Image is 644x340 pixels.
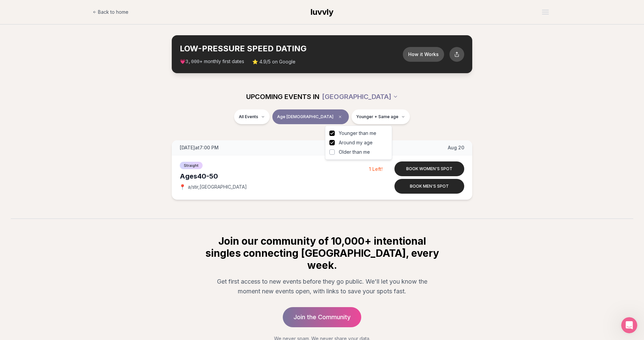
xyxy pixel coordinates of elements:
[311,7,333,17] span: luvvly
[329,140,335,145] button: Around my age
[352,109,410,124] button: Younger + Same age
[339,139,373,146] span: Around my age
[339,130,376,137] span: Younger than me
[311,7,333,17] a: luvvly
[356,114,398,119] span: Younger + Same age
[180,172,369,181] div: Ages 40-50
[283,307,361,327] a: Join the Community
[329,131,335,136] button: Younger than me
[539,7,551,17] button: Open menu
[252,58,296,65] span: ⭐ 4.9/5 on Google
[339,149,370,155] span: Older than me
[394,161,464,176] button: Book women's spot
[246,92,319,101] span: UPCOMING EVENTS IN
[209,277,435,296] p: Get first access to new events before they go public. We'll let you know the moment new events op...
[621,317,637,333] iframe: Intercom live chat
[336,113,344,121] span: Clear age
[272,109,349,124] button: Age [DEMOGRAPHIC_DATA]Clear age
[180,144,219,151] span: [DATE] at 7:00 PM
[188,184,247,190] span: a/stir , [GEOGRAPHIC_DATA]
[180,162,203,169] span: Straight
[180,58,244,65] span: 💗 + monthly first dates
[277,114,333,119] span: Age [DEMOGRAPHIC_DATA]
[204,235,440,271] h2: Join our community of 10,000+ intentional singles connecting [GEOGRAPHIC_DATA], every week.
[403,47,444,62] button: How it Works
[98,9,128,15] span: Back to home
[93,5,128,19] a: Back to home
[234,109,270,124] button: All Events
[239,114,258,119] span: All Events
[322,89,398,104] button: [GEOGRAPHIC_DATA]
[448,144,464,151] span: Aug 20
[394,179,464,194] button: Book men's spot
[329,149,335,155] button: Older than me
[180,184,185,190] span: 📍
[180,43,403,54] h2: LOW-PRESSURE SPEED DATING
[185,59,200,64] span: 3,000
[369,166,383,172] span: 1 Left!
